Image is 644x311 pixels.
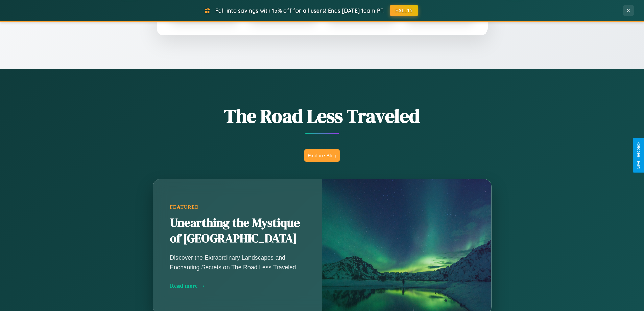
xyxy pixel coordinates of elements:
div: Featured [170,204,305,210]
p: Discover the Extraordinary Landscapes and Enchanting Secrets on The Road Less Traveled. [170,253,305,272]
span: Fall into savings with 15% off for all users! Ends [DATE] 10am PT. [215,7,385,14]
div: Give Feedback [636,142,641,169]
button: FALL15 [390,5,418,16]
h2: Unearthing the Mystique of [GEOGRAPHIC_DATA] [170,215,305,246]
div: Read more → [170,282,305,289]
button: Explore Blog [304,149,340,162]
h1: The Road Less Traveled [119,103,525,129]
